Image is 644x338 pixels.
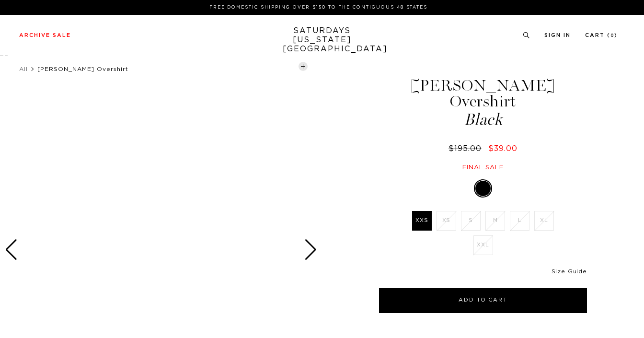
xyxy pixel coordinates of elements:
[488,145,517,152] span: $39.00
[585,33,618,38] a: Cart (0)
[19,33,71,38] a: Archive Sale
[610,34,614,38] small: 0
[379,288,587,313] button: Add to Cart
[23,4,614,11] p: FREE DOMESTIC SHIPPING OVER $150 TO THE CONTIGUOUS 48 STATES
[283,26,362,54] a: SATURDAYS[US_STATE][GEOGRAPHIC_DATA]
[378,78,588,128] h1: [PERSON_NAME] Overshirt
[448,145,485,152] del: $195.00
[5,239,18,260] div: Previous slide
[19,66,28,72] a: All
[544,33,571,38] a: Sign In
[304,239,317,260] div: Next slide
[552,268,587,274] a: Size Guide
[378,163,588,172] div: Final sale
[378,112,588,128] span: Black
[412,211,432,231] label: XXS
[37,66,128,72] span: [PERSON_NAME] Overshirt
